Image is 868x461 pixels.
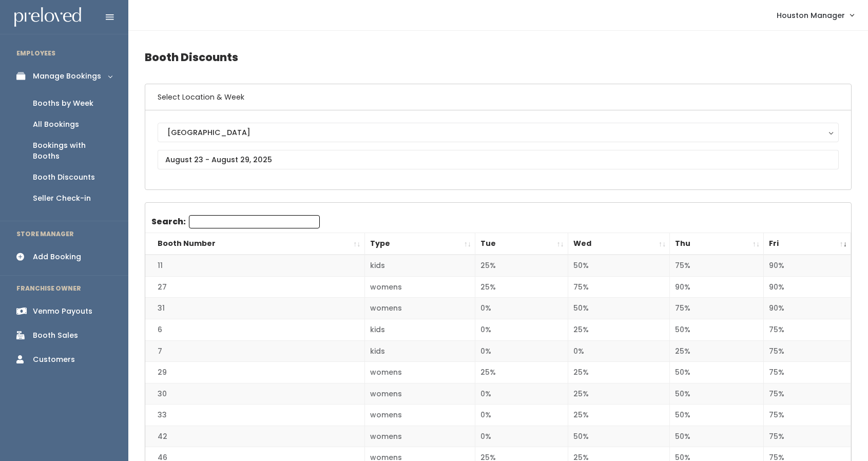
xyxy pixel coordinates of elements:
td: 50% [670,362,764,383]
img: preloved logo [14,7,81,27]
td: womens [364,276,475,298]
div: Booth Discounts [33,172,95,183]
td: 50% [670,405,764,426]
td: 25% [670,340,764,362]
td: kids [364,319,475,341]
div: All Bookings [33,119,79,130]
td: 25% [475,255,568,276]
td: 0% [475,340,568,362]
td: 0% [475,298,568,319]
td: kids [364,255,475,276]
td: 75% [568,276,670,298]
td: 75% [764,426,851,447]
a: Houston Manager [766,4,864,26]
td: 50% [568,298,670,319]
th: Thu: activate to sort column ascending [670,233,764,255]
th: Wed: activate to sort column ascending [568,233,670,255]
span: Houston Manager [777,10,845,21]
h6: Select Location & Week [145,84,851,110]
td: 0% [475,319,568,341]
div: Venmo Payouts [33,306,92,317]
td: 0% [475,405,568,426]
td: 90% [670,276,764,298]
td: 0% [475,426,568,447]
div: Add Booking [33,252,81,262]
td: 90% [764,298,851,319]
h4: Booth Discounts [145,43,852,71]
td: 90% [764,255,851,276]
input: August 23 - August 29, 2025 [158,150,839,169]
td: 11 [145,255,364,276]
td: 0% [568,340,670,362]
td: 31 [145,298,364,319]
th: Booth Number: activate to sort column ascending [145,233,364,255]
button: [GEOGRAPHIC_DATA] [158,123,839,142]
td: 25% [475,362,568,383]
td: womens [364,383,475,405]
td: 75% [764,340,851,362]
td: 25% [475,276,568,298]
th: Type: activate to sort column ascending [364,233,475,255]
td: 25% [568,319,670,341]
td: 33 [145,405,364,426]
div: Customers [33,354,75,365]
td: 75% [764,362,851,383]
td: womens [364,405,475,426]
td: 75% [670,255,764,276]
td: 7 [145,340,364,362]
td: 25% [568,405,670,426]
td: 30 [145,383,364,405]
div: Seller Check-in [33,193,91,204]
td: 50% [670,319,764,341]
td: womens [364,426,475,447]
div: [GEOGRAPHIC_DATA] [167,127,829,138]
td: 50% [670,383,764,405]
div: Booth Sales [33,330,78,341]
label: Search: [151,215,320,228]
td: 25% [568,383,670,405]
td: 6 [145,319,364,341]
td: 29 [145,362,364,383]
div: Manage Bookings [33,71,101,82]
td: 50% [670,426,764,447]
th: Tue: activate to sort column ascending [475,233,568,255]
td: 75% [670,298,764,319]
td: 25% [568,362,670,383]
td: 75% [764,319,851,341]
div: Booths by Week [33,98,93,109]
td: 27 [145,276,364,298]
input: Search: [189,215,320,228]
th: Fri: activate to sort column ascending [764,233,851,255]
td: 42 [145,426,364,447]
td: womens [364,298,475,319]
td: 0% [475,383,568,405]
td: 75% [764,383,851,405]
td: 75% [764,405,851,426]
td: 50% [568,255,670,276]
td: kids [364,340,475,362]
td: 90% [764,276,851,298]
td: womens [364,362,475,383]
td: 50% [568,426,670,447]
div: Bookings with Booths [33,140,112,162]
